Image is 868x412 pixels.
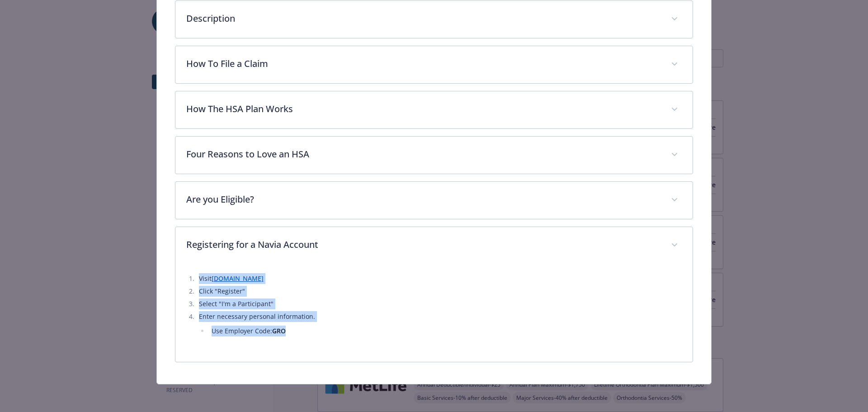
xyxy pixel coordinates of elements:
p: How The HSA Plan Works [186,102,660,116]
p: Are you Eligible? [186,193,660,206]
li: Select "I'm a Participant" [196,298,682,309]
li: Use Employer Code: [209,326,682,336]
p: Registering for a Navia Account [186,238,660,251]
div: Are you Eligible? [175,182,693,219]
div: Four Reasons to Love an HSA [175,137,693,174]
li: Enter necessary personal information. [196,311,682,336]
p: Description [186,12,660,25]
div: How To File a Claim [175,46,693,83]
li: Click "Register" [196,286,682,297]
strong: GRO [272,327,286,335]
p: Four Reasons to Love an HSA [186,147,660,161]
p: How To File a Claim [186,57,660,71]
div: Registering for a Navia Account [175,264,693,362]
div: Description [175,1,693,38]
a: [DOMAIN_NAME] [212,274,264,283]
div: How The HSA Plan Works [175,91,693,128]
div: Registering for a Navia Account [175,227,693,264]
li: Visit [196,273,682,284]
